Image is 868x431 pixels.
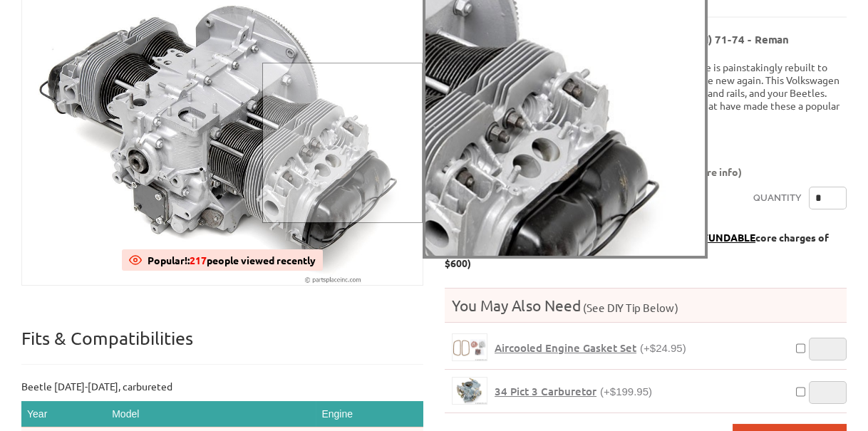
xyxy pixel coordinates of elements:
img: 34 Pict 3 Carburetor [453,378,487,404]
span: (including core charges of $600) [445,231,829,269]
a: 34 Pict 3 Carburetor [452,377,487,405]
a: 34 Pict 3 Carburetor(+$199.95) [495,385,652,398]
span: (+$199.95) [600,385,652,398]
p: Fits & Compatibilities [21,327,423,365]
img: Aircooled Engine Gasket Set [453,334,487,360]
th: Engine [316,401,423,427]
th: Model [106,401,316,427]
p: Beetle [DATE]-[DATE], carbureted [21,379,423,394]
a: Aircooled Engine Gasket Set [452,333,487,361]
h4: You May Also Need [445,296,847,315]
span: (See DIY Tip Below) [581,301,678,314]
span: Aircooled Engine Gasket Set [495,341,636,355]
a: Aircooled Engine Gasket Set(+$24.95) [495,341,686,355]
th: Year [21,401,106,427]
span: (+$24.95) [640,342,686,354]
span: 34 Pict 3 Carburetor [495,384,596,398]
label: Quantity [753,187,802,209]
